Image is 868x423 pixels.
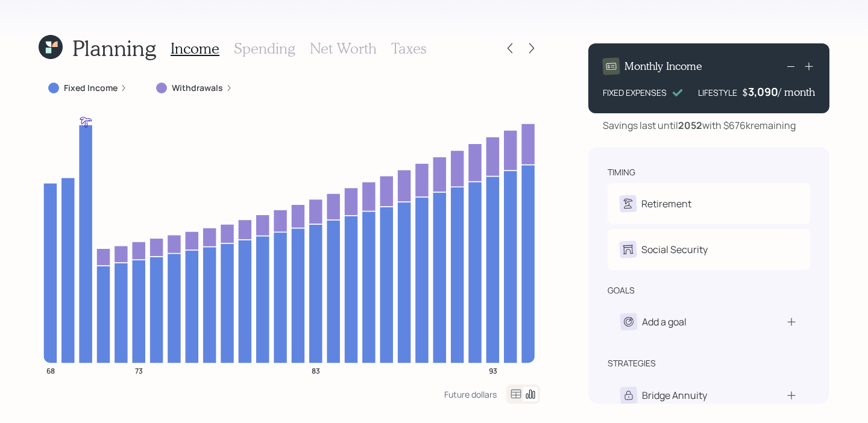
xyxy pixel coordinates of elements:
tspan: 73 [135,365,143,375]
label: Fixed Income [64,82,118,94]
div: LIFESTYLE [698,86,737,99]
label: Withdrawals [172,82,223,94]
div: 3,090 [748,84,778,99]
div: Savings last until with $676k remaining [603,118,796,133]
div: goals [608,284,635,296]
div: timing [608,166,635,178]
div: strategies [608,357,656,369]
h3: Spending [234,40,295,57]
div: FIXED EXPENSES [603,86,667,99]
tspan: 93 [489,365,497,375]
div: Social Security [641,242,708,257]
div: Future dollars [444,389,497,400]
h4: Monthly Income [624,60,702,73]
h3: Income [171,40,219,57]
tspan: 68 [46,365,55,375]
h4: $ [742,86,748,99]
h4: / month [778,86,815,99]
h1: Planning [72,35,156,61]
h3: Net Worth [310,40,377,57]
tspan: 83 [312,365,320,375]
b: 2052 [678,119,702,132]
div: Add a goal [642,315,687,329]
div: Retirement [641,196,691,211]
h3: Taxes [391,40,426,57]
div: Bridge Annuity [642,388,707,403]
